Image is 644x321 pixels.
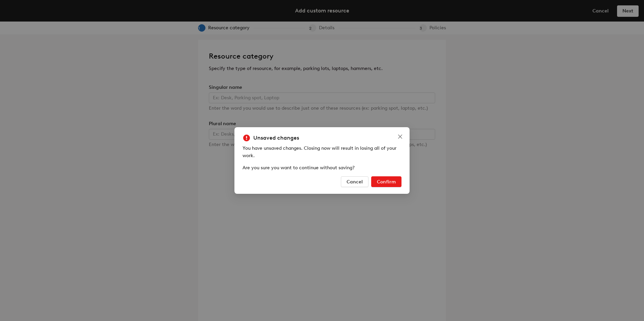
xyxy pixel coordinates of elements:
button: Cancel [341,176,368,187]
div: Are you sure you want to continue without saving? [243,164,401,172]
div: You have unsaved changes. Closing now will result in losing all of your work. [243,145,401,159]
button: Close [395,131,406,142]
span: Confirm [377,179,396,185]
button: Confirm [371,176,401,187]
span: Cancel [347,179,363,185]
span: close [397,134,403,139]
h5: Unsaved changes [253,134,299,142]
span: Close [395,134,406,139]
